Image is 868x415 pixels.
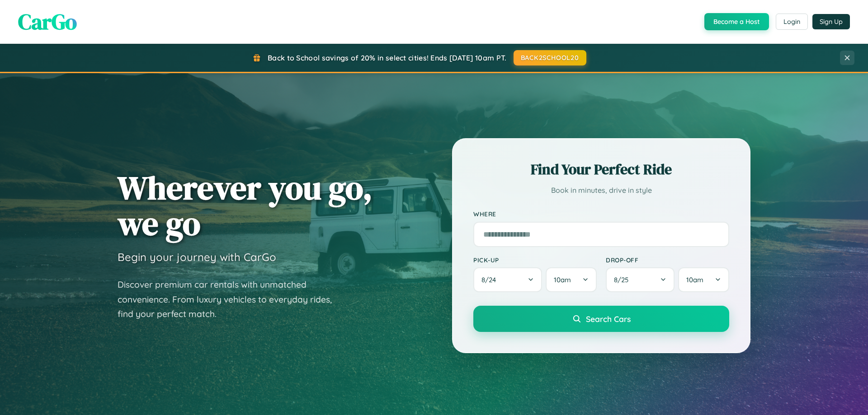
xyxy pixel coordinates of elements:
p: Book in minutes, drive in style [473,184,729,197]
span: 10am [554,275,571,284]
h3: Begin your journey with CarGo [118,250,276,264]
p: Discover premium car rentals with unmatched convenience. From luxury vehicles to everyday rides, ... [118,277,344,322]
button: Search Cars [473,306,729,332]
button: Sign Up [812,14,850,29]
button: 10am [546,267,597,292]
button: Login [776,14,808,30]
label: Pick-up [473,256,597,264]
span: Back to School savings of 20% in select cities! Ends [DATE] 10am PT. [268,53,506,62]
h1: Wherever you go, we go [118,170,373,241]
span: 8 / 24 [481,275,500,284]
span: Search Cars [586,314,631,324]
button: 8/24 [473,267,542,292]
button: 8/25 [606,267,675,292]
span: 10am [686,275,703,284]
button: 10am [678,267,729,292]
button: Become a Host [704,13,769,30]
label: Drop-off [606,256,729,264]
label: Where [473,210,729,218]
span: 8 / 25 [614,275,633,284]
button: BACK2SCHOOL20 [514,50,586,65]
h2: Find Your Perfect Ride [473,159,729,179]
span: CarGo [18,7,77,37]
